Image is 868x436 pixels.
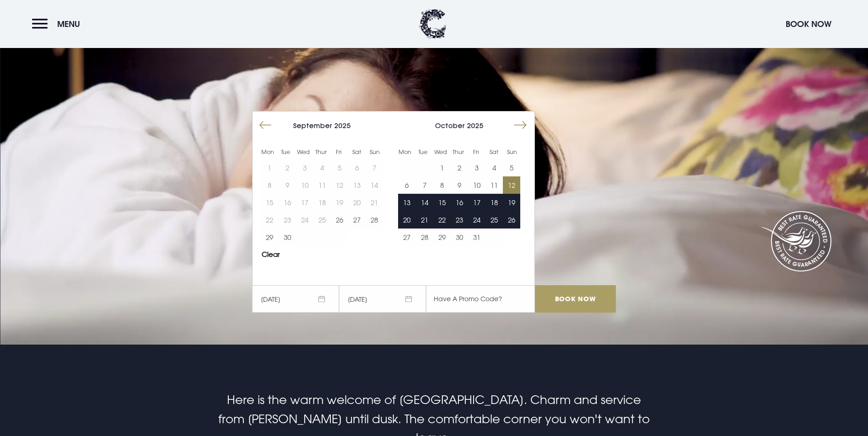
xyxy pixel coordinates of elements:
td: Choose Wednesday, October 15, 2025 as your end date. [433,194,451,211]
td: Choose Monday, October 20, 2025 as your end date. [398,211,415,229]
td: Choose Saturday, September 27, 2025 as your end date. [348,211,366,229]
button: 28 [366,211,383,229]
button: 20 [398,211,415,229]
button: 29 [261,229,278,246]
button: 18 [485,194,503,211]
button: 7 [415,176,433,194]
td: Choose Friday, October 24, 2025 as your end date. [468,211,485,229]
td: Choose Tuesday, October 21, 2025 as your end date. [415,211,433,229]
input: Book Now [535,285,615,313]
td: Choose Wednesday, October 22, 2025 as your end date. [433,211,451,229]
td: Selected. Sunday, October 12, 2025 [503,176,520,194]
td: Choose Friday, October 31, 2025 as your end date. [468,229,485,246]
td: Choose Monday, October 13, 2025 as your end date. [398,194,415,211]
button: 30 [278,229,296,246]
button: 10 [468,176,485,194]
span: 2025 [467,122,484,129]
button: Clear [262,251,280,258]
td: Choose Saturday, October 4, 2025 as your end date. [485,159,503,176]
td: Choose Sunday, October 19, 2025 as your end date. [503,194,520,211]
button: Book Now [781,14,836,34]
td: Choose Tuesday, September 30, 2025 as your end date. [278,229,296,246]
button: 1 [433,159,451,176]
button: 11 [485,176,503,194]
td: Choose Thursday, October 23, 2025 as your end date. [451,211,468,229]
img: Clandeboye Lodge [419,9,447,39]
button: 27 [398,229,415,246]
td: Choose Sunday, October 26, 2025 as your end date. [503,211,520,229]
button: Menu [32,14,85,34]
td: Choose Thursday, October 16, 2025 as your end date. [451,194,468,211]
button: 3 [468,159,485,176]
button: 8 [433,176,451,194]
td: Choose Monday, October 6, 2025 as your end date. [398,176,415,194]
button: 16 [451,194,468,211]
td: Choose Wednesday, October 1, 2025 as your end date. [433,159,451,176]
button: 9 [451,176,468,194]
button: 30 [451,229,468,246]
button: 6 [398,176,415,194]
td: Choose Saturday, October 11, 2025 as your end date. [485,176,503,194]
button: 26 [503,211,520,229]
button: 14 [415,194,433,211]
td: Choose Sunday, September 28, 2025 as your end date. [366,211,383,229]
button: 26 [331,211,348,229]
button: 22 [433,211,451,229]
td: Choose Tuesday, October 7, 2025 as your end date. [415,176,433,194]
span: 2025 [334,122,351,129]
td: Choose Tuesday, October 14, 2025 as your end date. [415,194,433,211]
button: 12 [503,176,520,194]
button: 19 [503,194,520,211]
td: Choose Sunday, October 5, 2025 as your end date. [503,159,520,176]
button: 15 [433,194,451,211]
td: Choose Saturday, October 18, 2025 as your end date. [485,194,503,211]
td: Choose Friday, October 17, 2025 as your end date. [468,194,485,211]
button: Move forward to switch to the next month. [512,117,529,134]
span: Menu [57,19,80,29]
button: 27 [348,211,366,229]
button: 13 [398,194,415,211]
td: Choose Thursday, October 2, 2025 as your end date. [451,159,468,176]
td: Choose Monday, September 29, 2025 as your end date. [261,229,278,246]
button: 4 [485,159,503,176]
button: 29 [433,229,451,246]
span: [DATE] [339,285,426,313]
td: Choose Saturday, October 25, 2025 as your end date. [485,211,503,229]
button: 28 [415,229,433,246]
button: 5 [503,159,520,176]
input: Have A Promo Code? [426,285,535,313]
td: Choose Thursday, October 9, 2025 as your end date. [451,176,468,194]
button: 25 [485,211,503,229]
button: 21 [415,211,433,229]
td: Choose Monday, October 27, 2025 as your end date. [398,229,415,246]
td: Choose Tuesday, October 28, 2025 as your end date. [415,229,433,246]
span: September [293,122,332,129]
td: Choose Thursday, October 30, 2025 as your end date. [451,229,468,246]
span: October [435,122,465,129]
span: [DATE] [252,285,339,313]
td: Choose Wednesday, October 29, 2025 as your end date. [433,229,451,246]
button: 2 [451,159,468,176]
td: Choose Friday, October 3, 2025 as your end date. [468,159,485,176]
button: 23 [451,211,468,229]
td: Choose Friday, October 10, 2025 as your end date. [468,176,485,194]
td: Choose Friday, September 26, 2025 as your end date. [331,211,348,229]
button: 24 [468,211,485,229]
button: Move backward to switch to the previous month. [257,117,274,134]
button: 31 [468,229,485,246]
button: 17 [468,194,485,211]
td: Choose Wednesday, October 8, 2025 as your end date. [433,176,451,194]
